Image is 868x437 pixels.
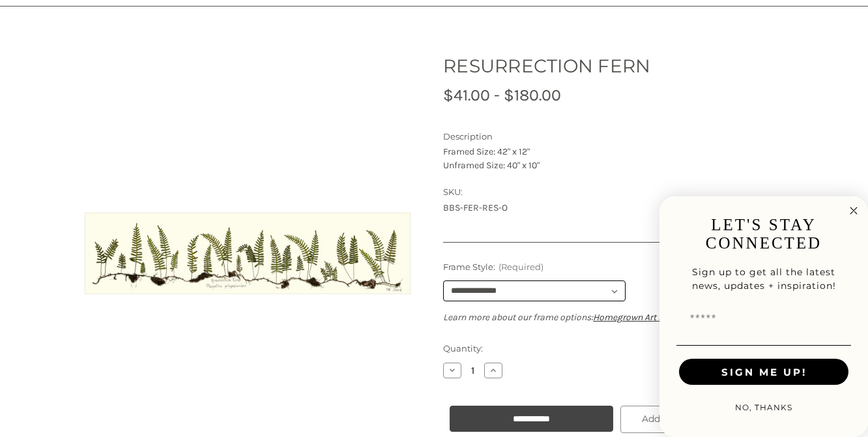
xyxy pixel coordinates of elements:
a: Add to Wish List [620,406,756,433]
span: Sign up to get all the latest news, updates + inspiration! [692,266,836,292]
small: (Required) [499,262,543,272]
button: Close dialog [846,203,861,218]
p: Learn more about our frame options: [443,310,798,324]
div: FLYOUT Form [659,196,868,437]
span: Add to Wish List [642,413,717,425]
label: Frame Style: [443,261,798,274]
button: NO, THANKS [729,395,799,421]
dt: Description [443,130,794,143]
input: Email [679,306,848,332]
label: Quantity: [443,342,798,355]
button: SIGN ME UP! [679,359,848,385]
span: $41.00 - $180.00 [443,85,561,104]
p: Framed Size: 42" x 12" Unframed Size: 40" x 10" [443,145,798,172]
a: Homegrown Art Frames [593,312,689,323]
dd: BBS-FER-RES-O [443,201,798,215]
span: LET'S STAY CONNECTED [706,216,822,252]
h1: RESURRECTION FERN [443,52,798,80]
dt: SKU: [443,186,794,199]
